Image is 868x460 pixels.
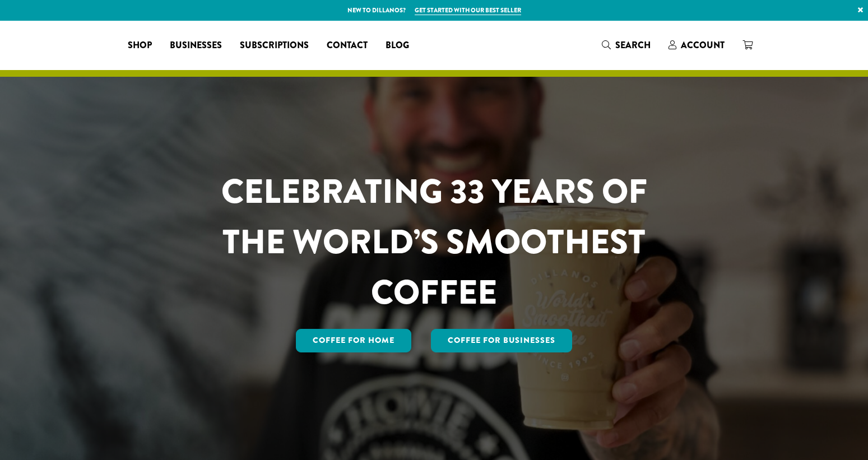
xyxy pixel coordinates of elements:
[415,6,521,15] a: Get started with our best seller
[593,36,660,54] a: Search
[681,39,725,52] span: Account
[615,39,651,52] span: Search
[128,39,152,53] span: Shop
[327,39,368,53] span: Contact
[240,39,309,53] span: Subscriptions
[296,329,411,352] a: Coffee for Home
[188,166,680,318] h1: CELEBRATING 33 YEARS OF THE WORLD’S SMOOTHEST COFFEE
[431,329,572,352] a: Coffee For Businesses
[119,36,161,54] a: Shop
[170,39,222,53] span: Businesses
[386,39,409,53] span: Blog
